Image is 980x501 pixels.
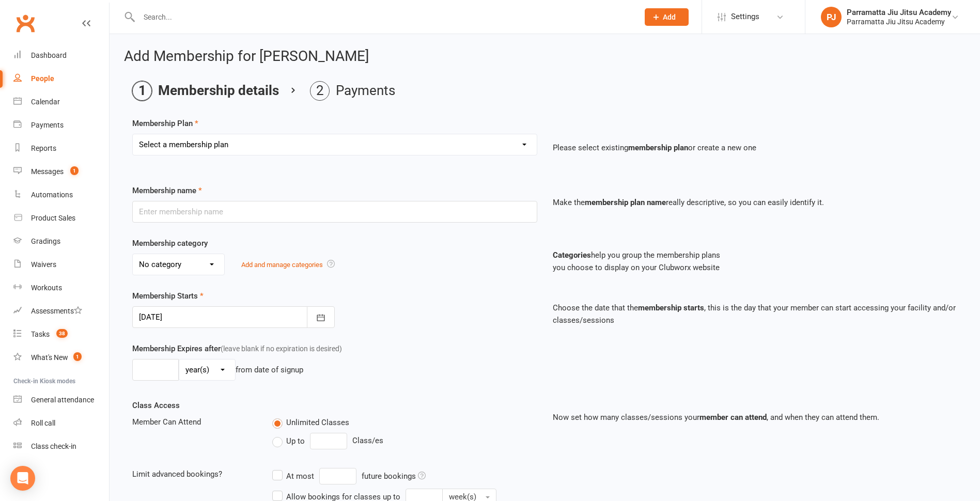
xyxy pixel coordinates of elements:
div: Parramatta Jiu Jitsu Academy [847,17,951,26]
div: Dashboard [31,51,67,59]
a: Automations [13,183,109,207]
span: 38 [56,329,68,338]
a: Workouts [13,276,109,300]
a: Product Sales [13,207,109,230]
label: Membership Starts [132,290,204,302]
strong: membership plan [628,143,688,152]
a: General attendance kiosk mode [13,388,109,412]
a: Reports [13,137,109,160]
button: Add [645,8,689,26]
input: Search... [136,10,631,24]
div: future bookings [362,470,426,482]
span: Add [663,13,676,21]
div: Tasks [31,330,50,338]
div: Automations [31,191,73,199]
div: Roll call [31,419,55,427]
span: Settings [731,5,759,28]
div: Parramatta Jiu Jitsu Academy [847,8,951,17]
span: (leave blank if no expiration is desired) [221,345,342,353]
a: Class kiosk mode [13,435,109,458]
div: At most [286,470,314,482]
div: Product Sales [31,214,75,222]
p: Choose the date that the , this is the day that your member can start accessing your facility and... [553,302,958,326]
div: Workouts [31,284,62,292]
label: Membership category [132,237,208,249]
div: Member Can Attend [125,416,265,428]
div: Payments [31,121,64,129]
a: What's New1 [13,346,109,369]
label: Membership Expires after [132,342,342,355]
div: Class/es [272,433,537,449]
div: Waivers [31,260,56,269]
div: from date of signup [236,364,303,376]
div: Messages [31,167,64,176]
a: Add and manage categories [241,261,323,269]
div: Reports [31,144,56,152]
span: 1 [70,166,79,175]
div: General attendance [31,396,94,404]
p: Please select existing or create a new one [553,142,958,154]
a: Messages 1 [13,160,109,183]
li: Payments [310,81,395,101]
div: People [31,74,54,83]
strong: membership starts [638,303,704,312]
strong: membership plan name [585,198,666,207]
strong: member can attend [699,413,767,422]
div: What's New [31,353,68,362]
li: Membership details [132,81,279,101]
span: Up to [286,435,305,446]
h2: Add Membership for [PERSON_NAME] [124,49,966,65]
div: Open Intercom Messenger [10,466,35,491]
a: Dashboard [13,44,109,67]
a: Calendar [13,90,109,114]
div: Class check-in [31,442,76,450]
p: Now set how many classes/sessions your , and when they can attend them. [553,411,958,424]
div: Gradings [31,237,60,245]
div: Limit advanced bookings? [125,468,265,480]
a: Assessments [13,300,109,323]
input: At mostfuture bookings [319,468,356,484]
a: Waivers [13,253,109,276]
a: People [13,67,109,90]
a: Payments [13,114,109,137]
p: Make the really descriptive, so you can easily identify it. [553,196,958,209]
label: Membership Plan [132,117,198,130]
div: Assessments [31,307,82,315]
a: Roll call [13,412,109,435]
span: Unlimited Classes [286,416,349,427]
span: 1 [73,352,82,361]
input: Enter membership name [132,201,537,223]
strong: Categories [553,251,591,260]
label: Membership name [132,184,202,197]
div: PJ [821,7,842,27]
a: Clubworx [12,10,38,36]
div: Calendar [31,98,60,106]
a: Tasks 38 [13,323,109,346]
label: Class Access [132,399,180,412]
p: help you group the membership plans you choose to display on your Clubworx website [553,249,958,274]
a: Gradings [13,230,109,253]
